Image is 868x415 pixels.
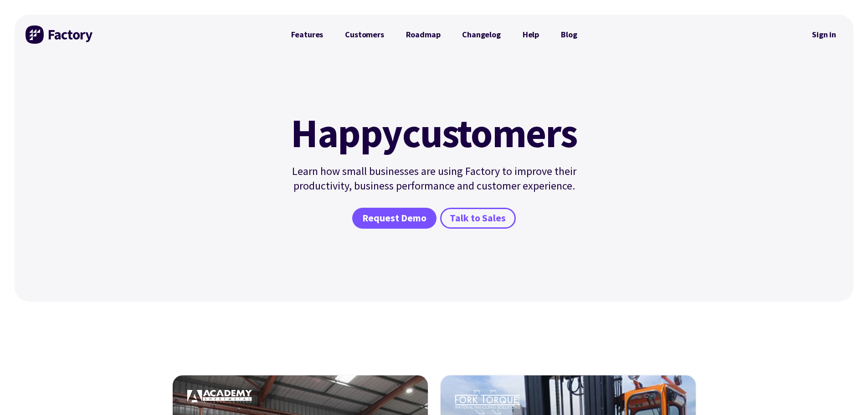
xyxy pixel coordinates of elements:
h1: customers [286,113,583,153]
p: Learn how small businesses are using Factory to improve their productivity, business performance ... [286,164,583,193]
a: Changelog [451,26,511,44]
img: Factory [26,26,94,44]
a: Sign in [806,24,842,45]
a: Help [512,26,550,44]
a: Blog [550,26,588,44]
mark: Happy [291,113,402,153]
span: Talk to Sales [450,212,506,225]
a: Customers [334,26,395,44]
a: Roadmap [395,26,452,44]
a: Features [280,26,334,44]
nav: Secondary Navigation [806,24,842,45]
a: Talk to Sales [440,208,516,229]
span: Request Demo [362,212,426,225]
nav: Primary Navigation [280,26,588,44]
a: Request Demo [352,208,436,229]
